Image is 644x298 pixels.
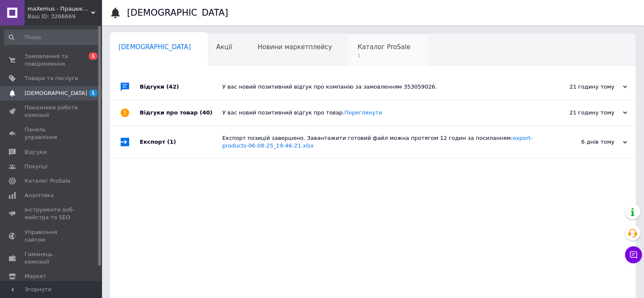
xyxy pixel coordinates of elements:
span: (1) [167,139,176,145]
div: Відгуки про товар [140,100,222,125]
span: maXemus - Працюємо по максимуму [28,5,91,13]
span: Товари та послуги [25,75,78,82]
span: Акції [216,43,232,51]
span: Каталог ProSale [357,43,410,51]
span: Покупці [25,163,47,170]
span: (40) [200,109,213,116]
div: У вас новий позитивний відгук про компанію за замовленням 353059026. [222,83,542,91]
div: У вас новий позитивний відгук про товар. [222,109,542,117]
span: [DEMOGRAPHIC_DATA] [25,89,87,97]
span: Інструменти веб-майстра та SEO [25,206,78,221]
div: Експорт [140,126,222,158]
span: Аналітика [25,192,54,199]
input: Пошук [4,30,100,45]
span: Відгуки [25,148,47,156]
span: 1 [357,53,410,59]
div: Експорт позицій завершено. Завантажити готовий файл можна протягом 12 годин за посиланням: [222,134,542,150]
span: 1 [89,53,97,60]
span: (42) [166,84,179,90]
button: Чат з покупцем [625,246,642,263]
a: export-products-06-08-25_19-46-21.xlsx [222,135,533,149]
div: 21 годину тому [542,109,627,117]
span: 1 [89,89,97,97]
span: Панель управління [25,126,78,141]
span: Показники роботи компанії [25,104,78,119]
div: 21 годину тому [542,83,627,91]
span: Маркет [25,273,46,280]
span: Каталог ProSale [25,177,70,185]
span: Новини маркетплейсу [257,43,332,51]
span: [DEMOGRAPHIC_DATA] [119,43,191,51]
span: Управління сайтом [25,228,78,244]
a: Переглянути [344,109,382,116]
h1: [DEMOGRAPHIC_DATA] [127,8,228,18]
div: Ваш ID: 3266669 [28,13,102,20]
span: Замовлення та повідомлення [25,53,78,68]
span: Гаманець компанії [25,251,78,266]
div: Відгуки [140,74,222,100]
div: 6 днів тому [542,138,627,146]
